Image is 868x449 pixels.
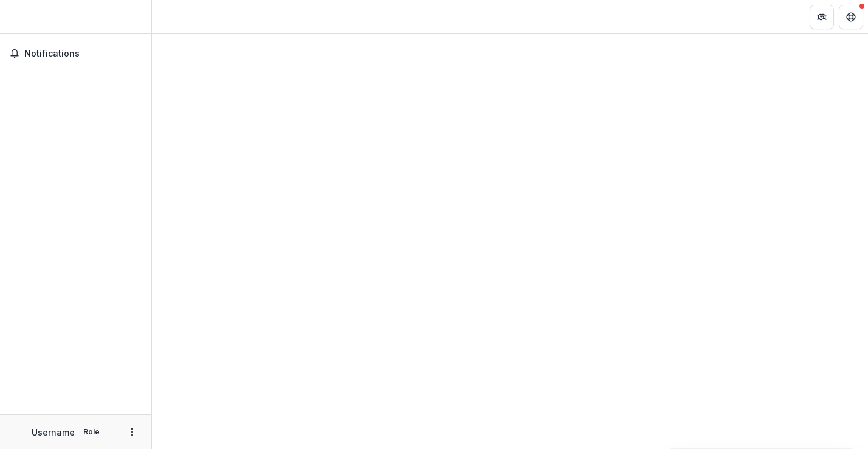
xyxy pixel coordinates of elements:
button: Get Help [839,5,863,29]
button: Notifications [5,44,146,63]
span: Notifications [24,49,142,59]
button: Partners [810,5,834,29]
button: More [125,425,139,439]
p: Role [80,426,103,437]
p: Username [32,426,75,439]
